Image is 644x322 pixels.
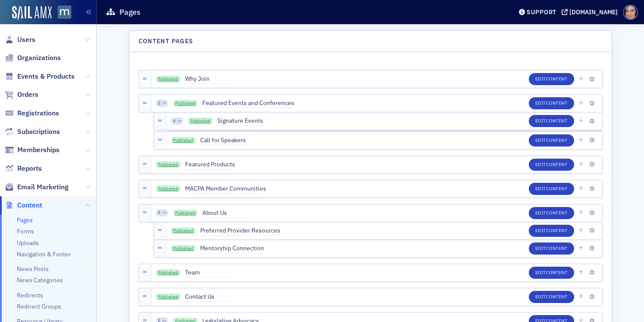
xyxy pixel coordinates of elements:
button: EditContent [529,73,574,85]
span: Content [546,245,568,251]
button: EditContent [529,242,574,255]
a: Redirects [17,291,43,299]
span: Users [17,35,35,45]
button: EditContent [529,159,574,171]
span: Contact Us [185,292,233,302]
span: Call for Speakers [200,136,248,145]
a: Orders [5,90,38,99]
a: Forms [17,227,34,235]
a: Published [171,137,196,144]
span: Orders [17,90,38,99]
button: EditContent [529,134,574,147]
span: MACPA Member Communities [185,184,266,194]
span: Content [546,227,568,233]
a: Reports [5,164,42,173]
button: EditContent [529,183,574,195]
span: Profile [623,5,638,20]
a: Published [173,100,198,107]
button: EditContent [529,225,574,237]
img: SailAMX [12,6,52,20]
span: Organizations [17,53,61,63]
a: Pages [17,216,33,224]
span: 2 [158,100,160,106]
a: Users [5,35,35,45]
a: Registrations [5,108,59,118]
span: Content [546,118,568,124]
span: Content [546,161,568,167]
a: Content [5,201,42,210]
a: Published [156,293,181,300]
a: Organizations [5,53,61,63]
a: Memberships [5,145,60,155]
button: EditContent [529,267,574,279]
span: 4 [173,118,176,124]
a: Redirect Groups [17,303,61,310]
span: Events & Products [17,72,75,81]
span: Registrations [17,108,59,118]
a: Published [156,185,181,192]
span: Content [546,137,568,143]
span: Mentorship Connection [200,244,264,253]
a: Published [156,269,181,276]
button: EditContent [529,207,574,219]
span: Content [546,100,568,106]
span: Content [546,210,568,216]
a: Navigation & Footer [17,250,71,258]
button: EditContent [529,291,574,303]
span: Reports [17,164,42,173]
a: News Categories [17,276,63,284]
span: Featured Products [185,160,235,169]
a: Email Marketing [5,182,69,192]
a: View Homepage [52,6,71,20]
div: Support [527,8,556,16]
span: Featured Events and Conferences [202,99,294,108]
a: Events & Products [5,72,75,81]
span: Subscriptions [17,127,60,137]
span: Preferred Provider Resources [200,226,280,236]
span: Content [546,269,568,275]
a: Published [156,161,181,168]
span: Content [546,76,568,82]
a: News Posts [17,265,49,273]
div: [DOMAIN_NAME] [569,8,618,16]
a: Subscriptions [5,127,60,137]
span: Content [546,185,568,191]
span: Signature Events [217,116,266,126]
span: Content [546,293,568,300]
span: 2 [158,210,160,216]
span: Why Join [185,74,233,84]
span: Memberships [17,145,60,155]
span: About Us [202,208,251,218]
a: Published [171,245,196,252]
h4: Content Pages [138,37,194,46]
span: Email Marketing [17,182,69,192]
a: Uploads [17,239,39,247]
span: Team [185,268,233,277]
a: Published [156,76,181,83]
a: Published [171,227,196,234]
a: Published [188,118,213,124]
h1: Pages [119,7,141,17]
span: Content [17,201,42,210]
a: Published [173,210,198,217]
button: [DOMAIN_NAME] [562,9,621,15]
button: EditContent [529,115,574,127]
img: SailAMX [58,6,71,19]
button: EditContent [529,97,574,109]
